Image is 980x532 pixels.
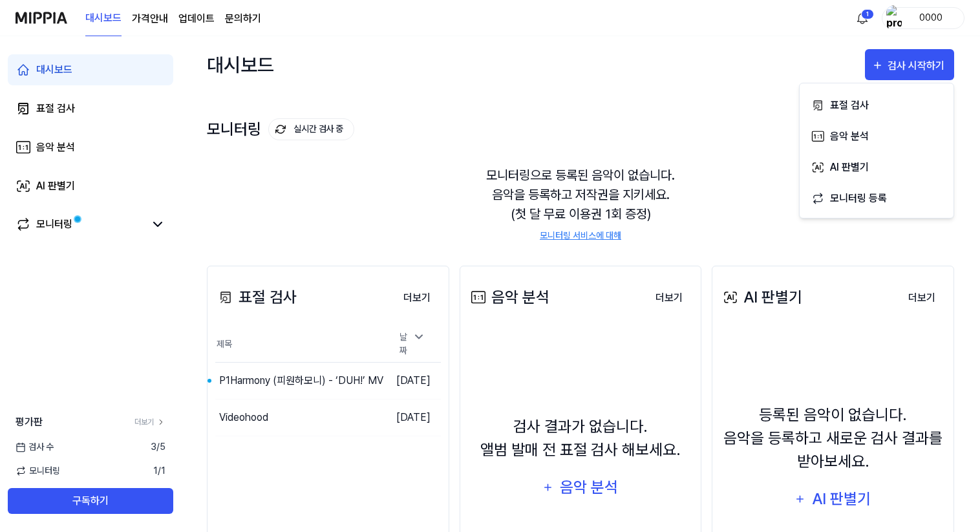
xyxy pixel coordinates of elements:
span: 평가판 [16,414,43,430]
img: 알림 [855,10,870,26]
button: AI 판별기 [805,151,948,182]
div: 음악 분석 [558,475,619,500]
div: 검사 시작하기 [888,58,948,74]
a: AI 판별기 [8,171,173,202]
img: profile [886,5,902,31]
a: 모니터링 [16,217,145,232]
button: 알림1 [852,8,873,28]
button: 음악 분석 [534,472,627,503]
button: 모니터링 등록 [805,182,948,213]
a: 대시보드 [85,1,122,36]
a: 더보기 [134,416,165,428]
div: 모니터링 등록 [830,190,943,207]
div: 음악 분석 [830,128,943,145]
button: AI 판별기 [786,484,880,515]
span: 1 / 1 [153,464,165,478]
a: 모니터링 서비스에 대해 [540,229,621,242]
div: 모니터링 [36,217,72,232]
span: 검사 수 [16,440,54,454]
a: 문의하기 [225,11,261,27]
span: 모니터링 [16,464,60,478]
div: AI 판별기 [720,286,802,309]
a: 대시보드 [8,54,173,85]
a: 업데이트 [178,11,215,27]
div: AI 판별기 [830,159,943,176]
div: 1 [861,9,874,19]
div: 날짜 [394,326,431,361]
span: 3 / 5 [151,440,165,454]
button: 음악 분석 [805,120,948,151]
div: 모니터링으로 등록된 음악이 없습니다. 음악을 등록하고 저작권을 지키세요. (첫 달 무료 이용권 1회 증정) [207,150,954,258]
div: 대시보드 [36,62,72,78]
div: 음악 분석 [468,286,549,309]
a: 가격안내 [132,11,168,27]
div: P1Harmony (피원하모니) - ‘DUH!’ MV [219,373,383,388]
div: 음악 분석 [36,140,75,155]
div: 표절 검사 [830,97,943,114]
td: [DATE] [384,363,441,399]
button: 더보기 [645,285,693,311]
div: 표절 검사 [36,101,75,116]
button: 표절 검사 [805,89,948,120]
td: [DATE] [384,399,441,436]
div: AI 판별기 [36,178,75,194]
div: AI 판별기 [810,487,872,511]
div: Videohood [219,410,268,425]
button: 검사 시작하기 [865,49,954,80]
button: 실시간 검사 중 [268,118,354,140]
button: profile0000 [882,7,964,29]
button: 구독하기 [8,488,173,514]
div: 표절 검사 [215,286,297,309]
button: 더보기 [393,285,441,311]
div: 등록된 음악이 없습니다. 음악을 등록하고 새로운 검사 결과를 받아보세요. [720,403,946,473]
div: 0000 [906,10,956,25]
th: 제목 [215,326,384,363]
div: 검사 결과가 없습니다. 앨범 발매 전 표절 검사 해보세요. [480,415,681,462]
button: 더보기 [898,285,946,311]
img: monitoring Icon [275,124,286,134]
a: 음악 분석 [8,132,173,163]
div: 대시보드 [207,49,274,80]
a: 표절 검사 [8,93,173,124]
div: 모니터링 [207,118,354,140]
